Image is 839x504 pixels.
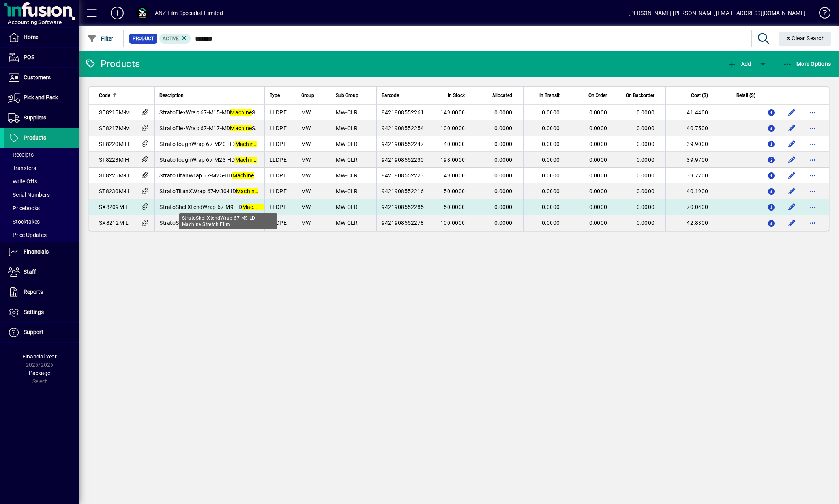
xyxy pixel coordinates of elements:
span: 0.0000 [589,157,607,163]
span: SX8212M-L [99,220,129,226]
button: Filter [85,32,116,46]
span: Settings [24,309,44,315]
a: Write Offs [4,175,79,188]
span: 49.0000 [444,172,465,179]
span: 9421908552285 [382,204,424,210]
em: Machine [236,188,258,194]
span: 0.0000 [542,109,560,116]
a: Serial Numbers [4,188,79,202]
span: 0.0000 [589,141,607,147]
span: POS [24,54,34,60]
span: 0.0000 [542,220,560,226]
span: MW-CLR [336,220,358,226]
span: StratoTitanXWrap 67-M30-HD Stretch Film 500mm x 1080m x 30mu (1Roll/[GEOGRAPHIC_DATA]) [159,188,427,194]
span: 0.0000 [542,172,560,179]
span: 0.0000 [589,220,607,226]
span: 50.0000 [444,204,465,210]
span: MW [301,204,311,210]
span: MW [301,157,311,163]
span: MW-CLR [336,109,358,116]
span: Barcode [382,91,399,100]
button: Edit [786,138,798,150]
span: LLDPE [270,220,287,226]
span: LLDPE [270,141,287,147]
span: More Options [783,61,831,67]
span: Write Offs [8,178,37,185]
span: 100.0000 [440,220,465,226]
td: 39.9700 [665,152,713,168]
button: More options [806,201,819,213]
span: 9421908552223 [382,172,424,179]
span: 0.0000 [637,204,655,210]
em: Machine [235,141,257,147]
span: 100.0000 [440,125,465,131]
em: Machine [242,204,264,210]
button: Edit [786,169,798,182]
span: MW [301,188,311,194]
span: MW [301,172,311,179]
button: More options [806,185,819,198]
button: Add [105,6,130,20]
span: 0.0000 [589,109,607,116]
span: Add [727,61,751,67]
span: LLDPE [270,204,287,210]
span: Suppliers [24,114,46,121]
mat-chip: Activation Status: Active [159,34,191,44]
span: Customers [24,74,51,80]
button: Profile [130,6,155,20]
span: MW-CLR [336,157,358,163]
span: StratoFlexWrap 67-M17-MD Stretch Film 500mm x 1920m x 17mu (1Roll/[GEOGRAPHIC_DATA]) [159,125,422,131]
span: StratoShellXtendWrap 67-M12-LD Stretch Film 500mm x 2700m x 12mu (1Roll/[GEOGRAPHIC_DATA]) [159,220,437,226]
button: More Options [781,57,833,71]
span: 0.0000 [589,204,607,210]
div: Group [301,91,326,100]
span: LLDPE [270,125,287,131]
span: MW-CLR [336,188,358,194]
td: 39.7700 [665,168,713,183]
span: 9421908552278 [382,220,424,226]
span: 9421908552216 [382,188,424,194]
span: SF8215M-M [99,109,130,116]
a: Price Updates [4,228,79,242]
button: Clear [779,32,832,46]
span: MW [301,220,311,226]
span: 0.0000 [494,141,513,147]
span: 0.0000 [637,125,655,131]
span: Package [29,370,50,376]
span: 0.0000 [589,172,607,179]
span: MW-CLR [336,125,358,131]
span: ST8230M-H [99,188,129,194]
span: StratoTitanWrap 67-M25-HD Stretch Film 500mm x 1300m x 25mu (1Roll/[GEOGRAPHIC_DATA]) [159,172,424,179]
button: Edit [786,122,798,134]
div: On Order [576,91,614,100]
span: Support [24,329,43,335]
span: MW [301,125,311,131]
span: LLDPE [270,157,287,163]
span: In Stock [448,91,465,100]
a: Settings [4,302,79,322]
span: 0.0000 [494,220,513,226]
span: 0.0000 [589,125,607,131]
span: Staff [24,269,36,275]
a: Support [4,323,79,342]
span: 0.0000 [494,188,513,194]
span: Serial Numbers [8,192,50,198]
button: More options [806,138,819,150]
em: Machine [235,157,257,163]
span: On Order [588,91,607,100]
span: Reports [24,289,43,295]
button: Edit [786,106,798,119]
div: Barcode [382,91,424,100]
span: Code [99,91,110,100]
span: 0.0000 [542,157,560,163]
a: Customers [4,68,79,88]
span: 149.0000 [440,109,465,116]
div: Description [159,91,259,100]
span: 0.0000 [589,188,607,194]
button: Add [725,57,753,71]
span: 9421908552254 [382,125,424,131]
a: Pricebooks [4,202,79,215]
td: 40.1900 [665,183,713,199]
span: Financial Year [22,353,57,360]
span: Price Updates [8,232,47,238]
